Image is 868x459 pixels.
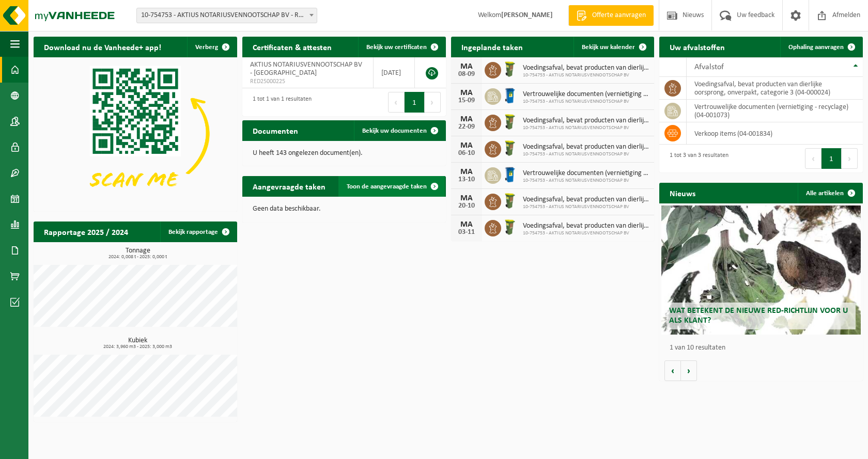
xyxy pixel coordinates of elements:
button: 1 [405,92,425,113]
img: WB-0060-HPE-GN-51 [501,113,519,131]
div: MA [456,194,477,202]
button: Next [425,92,441,113]
img: WB-0060-HPE-GN-51 [501,192,519,210]
span: Voedingsafval, bevat producten van dierlijke oorsprong, onverpakt, categorie 3 [523,143,649,151]
span: Bekijk uw documenten [362,128,427,134]
a: Ophaling aanvragen [780,37,862,57]
div: 15-09 [456,97,477,104]
h2: Download nu de Vanheede+ app! [34,37,172,57]
div: 13-10 [456,176,477,183]
td: [DATE] [374,57,415,88]
span: Verberg [195,44,218,51]
td: voedingsafval, bevat producten van dierlijke oorsprong, onverpakt, categorie 3 (04-000024) [687,77,863,100]
span: 10-754753 - AKTIUS NOTARIUSVENNOOTSCHAP BV [523,204,649,210]
span: 2024: 3,960 m3 - 2025: 3,000 m3 [39,344,237,350]
span: AKTIUS NOTARIUSVENNOOTSCHAP BV - [GEOGRAPHIC_DATA] [250,61,362,77]
span: Bekijk uw certificaten [366,44,427,51]
button: Next [842,148,858,169]
a: Bekijk uw kalender [574,37,653,57]
div: 08-09 [456,71,477,78]
img: WB-0240-HPE-BE-09 [501,166,519,183]
span: Toon de aangevraagde taken [347,183,427,190]
span: 10-754753 - AKTIUS NOTARIUSVENNOOTSCHAP BV - ROESELARE [136,8,317,23]
span: Vertrouwelijke documenten (vernietiging - recyclage) [523,90,649,99]
img: WB-0060-HPE-GN-51 [501,139,519,157]
span: 10-754753 - AKTIUS NOTARIUSVENNOOTSCHAP BV [523,178,649,184]
div: 06-10 [456,150,477,157]
div: 20-10 [456,202,477,210]
h2: Ingeplande taken [451,37,533,57]
span: 10-754753 - AKTIUS NOTARIUSVENNOOTSCHAP BV [523,125,649,131]
td: vertrouwelijke documenten (vernietiging - recyclage) (04-001073) [687,100,863,122]
span: Voedingsafval, bevat producten van dierlijke oorsprong, onverpakt, categorie 3 [523,117,649,125]
a: Bekijk uw documenten [354,120,445,141]
h3: Kubiek [39,337,237,350]
a: Bekijk rapportage [160,221,236,242]
div: MA [456,220,477,229]
span: Bekijk uw kalender [582,44,635,51]
h2: Uw afvalstoffen [659,37,735,57]
span: Afvalstof [694,63,724,71]
button: Previous [388,92,405,113]
a: Toon de aangevraagde taken [338,176,445,197]
span: Offerte aanvragen [590,10,648,21]
span: Ophaling aanvragen [788,44,844,51]
h2: Aangevraagde taken [242,176,336,196]
button: Volgende [681,360,697,381]
span: Voedingsafval, bevat producten van dierlijke oorsprong, onverpakt, categorie 3 [523,196,649,204]
span: 2024: 0,008 t - 2025: 0,000 t [39,255,237,260]
img: WB-0240-HPE-BE-09 [501,87,519,104]
h2: Certificaten & attesten [242,37,342,57]
a: Wat betekent de nieuwe RED-richtlijn voor u als klant? [661,205,861,335]
p: U heeft 143 ongelezen document(en). [253,150,436,157]
div: MA [456,168,477,176]
button: 1 [822,148,842,169]
img: Download de VHEPlus App [34,57,237,210]
p: 1 van 10 resultaten [670,344,858,352]
a: Bekijk uw certificaten [358,37,445,57]
div: 1 tot 1 van 1 resultaten [247,91,312,114]
div: 22-09 [456,123,477,131]
span: 10-754753 - AKTIUS NOTARIUSVENNOOTSCHAP BV - ROESELARE [137,8,317,23]
h2: Documenten [242,120,308,140]
h2: Nieuws [659,183,706,203]
button: Previous [805,148,822,169]
div: 1 tot 3 van 3 resultaten [664,147,729,170]
h2: Rapportage 2025 / 2024 [34,221,138,242]
strong: [PERSON_NAME] [501,11,553,19]
div: MA [456,89,477,97]
p: Geen data beschikbaar. [253,205,436,213]
button: Verberg [187,37,236,57]
span: RED25000225 [250,77,366,86]
a: Offerte aanvragen [568,5,654,26]
img: WB-0060-HPE-GN-51 [501,60,519,78]
td: verkoop items (04-001834) [687,122,863,145]
div: MA [456,141,477,150]
button: Vorige [664,360,681,381]
span: 10-754753 - AKTIUS NOTARIUSVENNOOTSCHAP BV [523,230,649,236]
span: Vertrouwelijke documenten (vernietiging - recyclage) [523,169,649,178]
div: MA [456,115,477,123]
span: 10-754753 - AKTIUS NOTARIUSVENNOOTSCHAP BV [523,72,649,78]
a: Alle artikelen [798,183,862,203]
span: Wat betekent de nieuwe RED-richtlijn voor u als klant? [669,307,848,325]
span: Voedingsafval, bevat producten van dierlijke oorsprong, onverpakt, categorie 3 [523,64,649,72]
span: 10-754753 - AKTIUS NOTARIUSVENNOOTSCHAP BV [523,99,649,105]
h3: Tonnage [39,247,237,260]
span: 10-754753 - AKTIUS NOTARIUSVENNOOTSCHAP BV [523,151,649,157]
img: WB-0060-HPE-GN-51 [501,218,519,236]
div: MA [456,62,477,71]
span: Voedingsafval, bevat producten van dierlijke oorsprong, onverpakt, categorie 3 [523,222,649,230]
div: 03-11 [456,229,477,236]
